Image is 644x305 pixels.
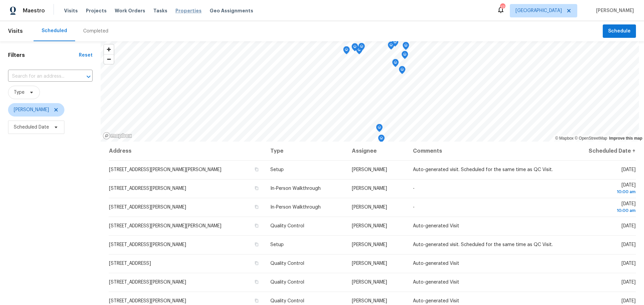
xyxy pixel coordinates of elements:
div: 17 [500,4,505,11]
span: Setup [270,242,284,247]
button: Zoom out [104,54,114,64]
span: Auto-generated Visit [413,299,459,303]
span: [DATE] [622,167,636,172]
a: OpenStreetMap [575,136,607,141]
span: [DATE] [622,224,636,228]
span: [DATE] [622,261,636,266]
div: Map marker [392,39,398,49]
span: Type [14,89,24,96]
div: Completed [83,28,108,34]
div: 10:00 am [571,207,636,214]
span: Geo Assignments [210,7,253,14]
button: Copy Address [254,298,260,304]
canvas: Map [101,41,639,142]
div: Map marker [392,59,399,69]
span: Auto-generated visit. Scheduled for the same time as QC Visit. [413,242,553,247]
span: Auto-generated Visit [413,261,459,266]
span: [PERSON_NAME] [593,7,634,14]
span: Maestro [23,7,45,14]
span: Quality Control [270,224,304,228]
span: - [413,186,415,191]
span: [DATE] [571,183,636,195]
input: Search for an address... [8,71,74,82]
button: Copy Address [254,185,260,191]
th: Address [109,142,265,160]
span: Auto-generated Visit [413,280,459,285]
span: Quality Control [270,280,304,285]
span: [STREET_ADDRESS][PERSON_NAME][PERSON_NAME] [109,224,221,228]
button: Zoom in [104,45,114,54]
span: Auto-generated Visit [413,224,459,228]
span: [PERSON_NAME] [352,167,387,172]
div: Map marker [399,66,406,76]
div: Map marker [401,51,408,61]
span: [PERSON_NAME] [352,186,387,191]
span: [DATE] [622,280,636,285]
button: Copy Address [254,241,260,247]
th: Comments [408,142,566,160]
button: Open [84,72,93,81]
span: [PERSON_NAME] [352,261,387,266]
div: Map marker [352,43,358,54]
a: Improve this map [609,136,642,141]
span: Auto-generated visit. Scheduled for the same time as QC Visit. [413,167,553,172]
span: Projects [86,7,107,14]
div: Map marker [376,124,383,134]
span: [STREET_ADDRESS][PERSON_NAME] [109,205,186,210]
span: [DATE] [622,242,636,247]
div: Map marker [378,135,385,145]
span: In-Person Walkthrough [270,186,321,191]
div: Map marker [358,43,365,53]
span: Scheduled Date [14,124,49,131]
span: Tasks [153,8,167,13]
button: Copy Address [254,279,260,285]
div: Map marker [402,42,409,52]
span: [PERSON_NAME] [14,106,49,113]
span: [STREET_ADDRESS][PERSON_NAME] [109,186,186,191]
span: In-Person Walkthrough [270,205,321,210]
span: [GEOGRAPHIC_DATA] [516,7,562,14]
span: [DATE] [571,202,636,214]
span: [STREET_ADDRESS][PERSON_NAME] [109,242,186,247]
span: [PERSON_NAME] [352,242,387,247]
span: [DATE] [622,299,636,303]
span: Work Orders [115,7,145,14]
span: Quality Control [270,261,304,266]
div: Reset [79,52,93,59]
div: 10:00 am [571,188,636,195]
th: Type [265,142,346,160]
span: [PERSON_NAME] [352,299,387,303]
span: Zoom out [104,55,114,64]
div: Scheduled [42,27,67,34]
button: Copy Address [254,166,260,172]
span: [STREET_ADDRESS][PERSON_NAME][PERSON_NAME] [109,167,221,172]
th: Scheduled Date ↑ [566,142,636,160]
a: Mapbox [555,136,574,141]
a: Mapbox homepage [103,132,132,140]
span: [PERSON_NAME] [352,224,387,228]
span: - [413,205,415,210]
th: Assignee [346,142,408,160]
div: Map marker [343,46,350,57]
span: Schedule [608,27,631,35]
h1: Filters [8,52,79,59]
span: Quality Control [270,299,304,303]
span: [STREET_ADDRESS] [109,261,151,266]
button: Schedule [603,24,636,38]
span: Setup [270,167,284,172]
div: Map marker [388,42,394,52]
button: Copy Address [254,204,260,210]
span: Properties [175,7,202,14]
span: Visits [8,24,23,39]
span: [STREET_ADDRESS][PERSON_NAME] [109,299,186,303]
span: [PERSON_NAME] [352,205,387,210]
span: [PERSON_NAME] [352,280,387,285]
span: Visits [64,7,78,14]
span: [STREET_ADDRESS][PERSON_NAME] [109,280,186,285]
